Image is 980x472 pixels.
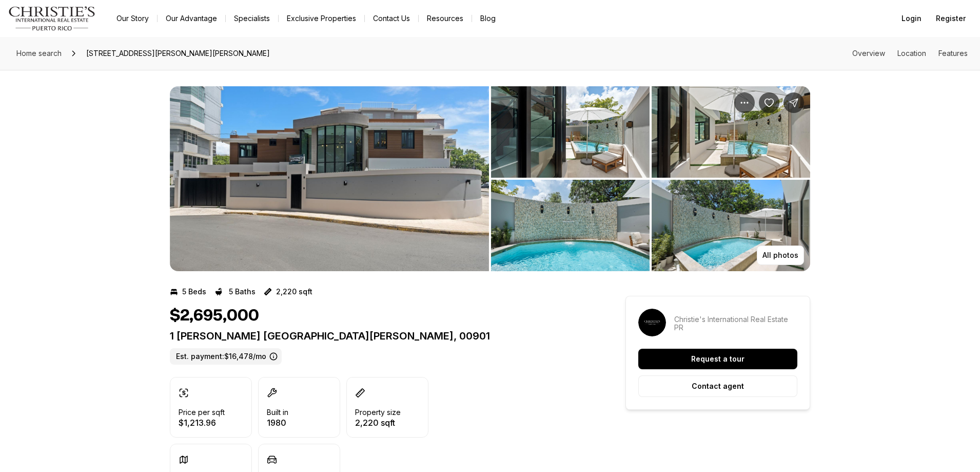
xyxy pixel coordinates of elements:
[638,349,797,369] button: Request a tour
[652,180,810,271] button: View image gallery
[365,11,418,26] button: Contact Us
[759,92,779,113] button: Save Property: 1 ALMENDARES
[674,315,797,332] p: Christie's International Real Estate PR
[691,355,744,363] p: Request a tour
[355,408,401,417] p: Property size
[638,375,797,397] button: Contact agent
[472,11,504,26] a: Blog
[170,86,810,271] div: Listing Photos
[734,92,755,113] button: Property options
[491,86,650,178] button: View image gallery
[279,11,364,26] a: Exclusive Properties
[652,86,810,178] button: View image gallery
[901,14,922,23] span: Login
[762,251,798,259] p: All photos
[226,11,278,26] a: Specialists
[214,284,256,300] button: 5 Baths
[170,306,259,326] h1: $2,695,000
[692,382,744,390] p: Contact agent
[179,408,225,417] p: Price per sqft
[170,348,282,365] label: Est. payment: $16,478/mo
[419,11,472,26] a: Resources
[757,246,804,265] button: All photos
[938,49,968,58] a: Skip to: Features
[895,8,928,29] button: Login
[8,6,96,31] img: logo
[783,92,804,113] button: Share Property: 1 ALMENDARES
[182,288,206,296] p: 5 Beds
[179,419,225,427] p: $1,213.96
[170,86,489,271] li: 1 of 14
[491,86,810,271] li: 2 of 14
[491,180,650,271] button: View image gallery
[897,49,926,58] a: Skip to: Location
[82,45,274,62] span: [STREET_ADDRESS][PERSON_NAME][PERSON_NAME]
[267,408,288,417] p: Built in
[930,8,972,29] button: Register
[936,14,966,23] span: Register
[229,288,256,296] p: 5 Baths
[12,45,66,62] a: Home search
[267,419,288,427] p: 1980
[852,49,968,58] nav: Page section menu
[355,419,401,427] p: 2,220 sqft
[276,288,312,296] p: 2,220 sqft
[108,11,157,26] a: Our Story
[158,11,225,26] a: Our Advantage
[170,86,489,271] button: View image gallery
[16,49,62,58] span: Home search
[852,49,885,58] a: Skip to: Overview
[170,330,589,342] p: 1 [PERSON_NAME] [GEOGRAPHIC_DATA][PERSON_NAME], 00901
